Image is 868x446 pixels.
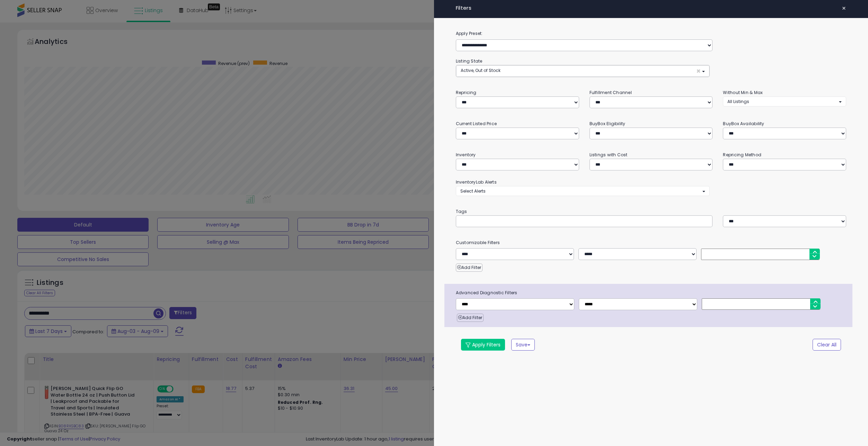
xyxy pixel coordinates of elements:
span: × [696,67,701,75]
button: Save [511,339,535,351]
small: Repricing [456,90,477,95]
small: Fulfillment Channel [590,90,632,95]
small: BuyBox Availability [723,121,764,127]
span: All Listings [727,99,749,104]
small: BuyBox Eligibility [590,121,626,127]
button: Clear All [813,339,841,351]
button: Active, Out of Stock × [456,65,709,77]
button: Add Filter [456,263,482,272]
small: Tags [451,208,852,215]
small: Listings with Cost [590,152,628,158]
small: Repricing Method [723,152,761,158]
label: Apply Preset: [451,30,852,37]
small: Without Min & Max [723,90,763,95]
small: Current Listed Price [456,121,497,127]
small: InventoryLab Alerts [456,179,497,185]
small: Inventory [456,152,476,158]
span: Select Alerts [460,188,486,194]
button: × [839,3,849,13]
button: Add Filter [457,314,484,322]
button: Select Alerts [456,186,710,196]
span: Advanced Diagnostic Filters [451,289,853,297]
span: × [842,3,846,13]
small: Customizable Filters [451,239,852,247]
button: Apply Filters [461,339,505,351]
h4: Filters [456,5,847,11]
span: Active, Out of Stock [461,67,501,73]
button: All Listings [723,96,846,106]
small: Listing State [456,58,482,64]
